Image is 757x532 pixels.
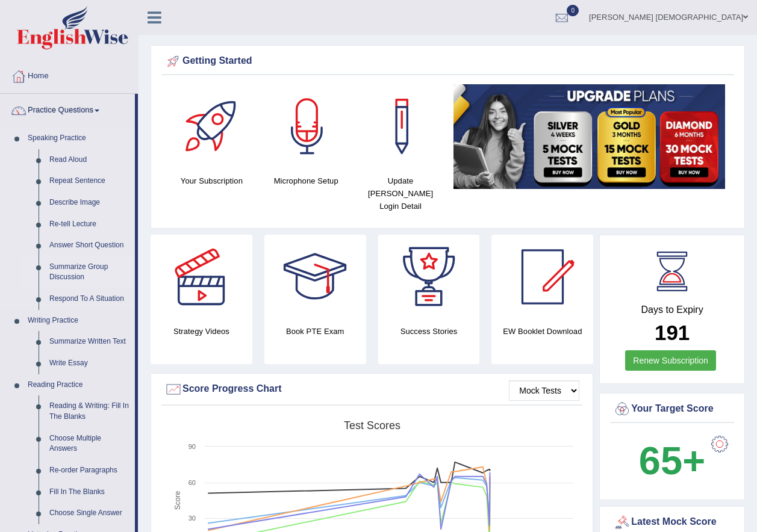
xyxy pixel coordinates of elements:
tspan: Score [173,491,182,510]
h4: Strategy Videos [151,325,252,338]
h4: EW Booklet Download [491,325,593,338]
a: Reading Practice [22,374,135,396]
h4: Book PTE Exam [264,325,366,338]
b: 191 [655,321,690,344]
div: Your Target Score [613,400,731,418]
a: Re-order Paragraphs [44,460,135,481]
a: Summarize Group Discussion [44,256,135,288]
div: Getting Started [164,52,731,70]
a: Respond To A Situation [44,288,135,310]
a: Fill In The Blanks [44,481,135,503]
a: Describe Image [44,192,135,214]
a: Home [1,60,138,90]
a: Reading & Writing: Fill In The Blanks [44,395,135,427]
a: Choose Single Answer [44,503,135,524]
text: 60 [188,479,196,486]
text: 30 [188,515,196,522]
a: Answer Short Question [44,235,135,256]
div: Latest Mock Score [613,513,731,531]
h4: Your Subscription [170,175,253,187]
a: Read Aloud [44,149,135,171]
span: 0 [567,5,579,16]
a: Re-tell Lecture [44,214,135,235]
h4: Days to Expiry [613,305,731,315]
a: Practice Questions [1,94,135,124]
h4: Microphone Setup [265,175,347,187]
h4: Success Stories [378,325,480,338]
a: Writing Practice [22,310,135,332]
a: Renew Subscription [625,350,716,371]
a: Choose Multiple Answers [44,428,135,460]
a: Speaking Practice [22,128,135,149]
text: 90 [188,443,196,450]
a: Summarize Written Text [44,331,135,353]
tspan: Test scores [344,419,400,431]
a: Write Essay [44,353,135,374]
h4: Update [PERSON_NAME] Login Detail [360,175,442,212]
img: small5.jpg [453,84,725,189]
div: Score Progress Chart [164,380,579,398]
a: Repeat Sentence [44,170,135,192]
b: 65+ [639,439,705,483]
